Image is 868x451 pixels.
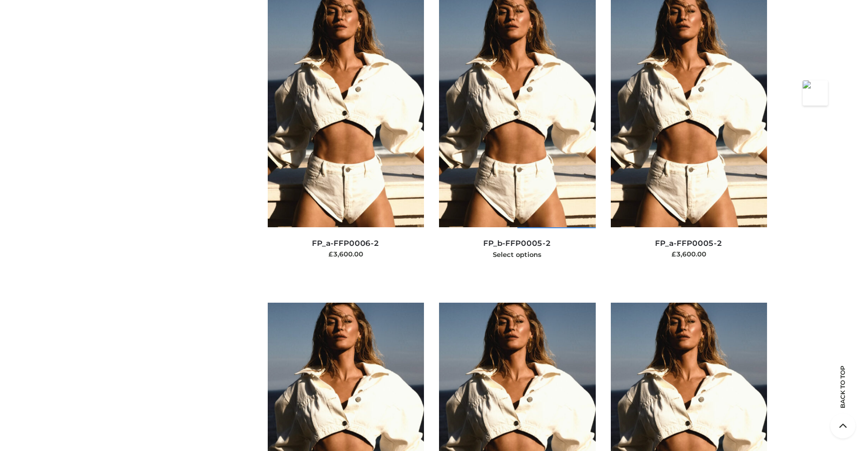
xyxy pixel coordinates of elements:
[672,250,706,258] bdi: 3,600.00
[329,250,333,258] span: £
[655,238,722,248] a: FP_a-FFP0005-2
[329,250,363,258] bdi: 3,600.00
[672,250,676,258] span: £
[483,238,551,248] a: FP_b-FFP0005-2
[830,383,855,408] span: Back to top
[493,250,541,258] a: Select options
[312,238,379,248] a: FP_a-FFP0006-2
